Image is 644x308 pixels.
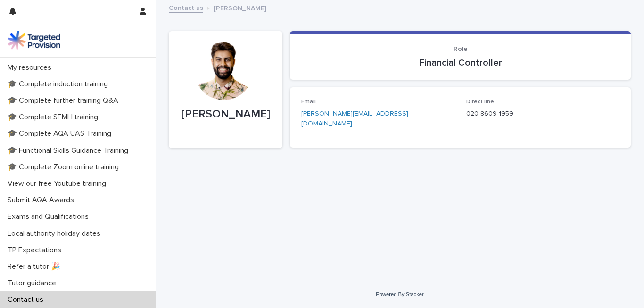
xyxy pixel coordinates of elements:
span: Role [454,46,468,52]
p: My resources [4,63,59,72]
p: 🎓 Complete induction training [4,80,116,89]
span: Direct line [466,99,494,105]
p: View our free Youtube training [4,179,114,188]
p: Submit AQA Awards [4,196,82,205]
p: 🎓 Functional Skills Guidance Training [4,146,136,155]
p: [PERSON_NAME] [180,108,271,121]
p: Local authority holiday dates [4,229,108,238]
p: Refer a tutor 🎉 [4,262,68,271]
p: Contact us [4,295,51,304]
span: Email [301,99,316,105]
p: 🎓 Complete further training Q&A [4,96,126,105]
p: 🎓 Complete Zoom online training [4,163,126,172]
a: Powered By Stacker [376,291,423,297]
p: Exams and Qualifications [4,212,96,221]
p: [PERSON_NAME] [214,2,266,13]
img: M5nRWzHhSzIhMunXDL62 [8,31,60,50]
p: TP Expectations [4,246,69,255]
a: [PERSON_NAME][EMAIL_ADDRESS][DOMAIN_NAME] [301,110,408,127]
p: Financial Controller [301,57,619,68]
p: 🎓 Complete SEMH training [4,113,106,122]
p: 🎓 Complete AQA UAS Training [4,129,119,138]
p: Tutor guidance [4,279,64,288]
a: Contact us [169,2,203,13]
a: 020 8609 1959 [466,110,513,117]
